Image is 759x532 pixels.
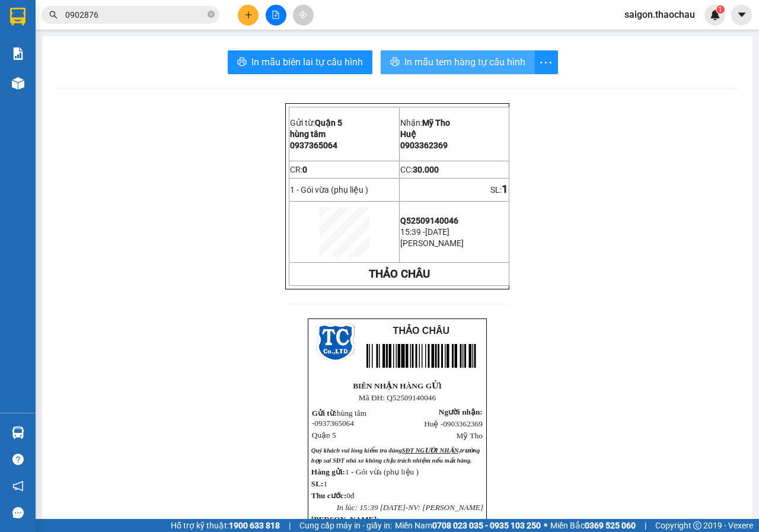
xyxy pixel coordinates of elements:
[390,57,400,68] span: printer
[302,165,307,174] span: 0
[413,165,439,174] span: 30.000
[443,419,483,428] span: 0903362369
[228,50,372,74] button: printerIn mẫu biên lai tự cấu hình
[289,161,400,179] td: CR:
[33,13,64,24] span: Quận 5
[456,431,482,440] span: Mỹ Tho
[353,381,442,390] strong: BIÊN NHẬN HÀNG GỬI
[502,183,508,196] span: 1
[544,523,547,528] span: ⚪️
[170,81,176,94] span: 1
[229,521,280,530] strong: 1900 633 818
[400,118,508,128] p: Nhận:
[156,82,170,94] span: SL:
[716,5,725,14] sup: 1
[324,479,328,488] span: 1
[535,55,557,70] span: more
[238,5,259,26] button: plus
[311,447,480,464] span: Quý khách vui lòng kiểm tra đúng trường hợp sai SĐT nhà xe không chịu trách nhiệm nếu...
[65,8,205,21] input: Tìm tên, số ĐT hoặc mã đơn
[117,13,150,24] span: Bến Tre
[380,503,406,512] span: [DATE]
[289,519,291,532] span: |
[315,118,342,128] span: Quận 5
[12,480,24,492] span: notification
[400,129,416,139] span: Huệ
[12,454,24,465] span: question-circle
[402,447,460,454] span: SĐT NGƯỜI NHẬN,
[311,479,324,488] span: SL:
[92,39,145,50] span: 0966951704
[400,238,464,248] span: [PERSON_NAME]
[615,7,704,22] span: saigon.thaochau
[731,5,752,26] button: caret-down
[432,521,541,530] strong: 0708 023 035 - 0935 103 250
[316,323,355,362] img: logo
[208,9,215,21] span: close-circle
[406,503,408,512] span: -
[312,431,336,439] span: Quận 5
[400,141,448,150] span: 0903362369
[400,227,425,237] span: 15:39 -
[312,409,337,418] span: Gửi từ:
[393,326,449,336] span: THẢO CHÂU
[19,62,24,74] span: 0
[314,419,354,428] span: 0937365064
[290,141,337,150] span: 0937365064
[290,185,368,195] span: 1 - Gói vừa (phụ liệu )
[693,521,701,530] span: copyright
[404,55,525,69] span: In mẫu tem hàng tự cấu hình
[5,82,88,94] span: 1 - Hộp (tròng kính )
[311,491,346,500] span: Thu cước:
[369,267,430,281] strong: THẢO CHÂU
[312,409,366,428] span: hùng tâm -
[171,519,280,532] span: Hỗ trợ kỹ thuật:
[710,9,720,20] img: icon-new-feature
[311,467,345,476] strong: Hàng gửi:
[293,5,314,26] button: aim
[299,519,392,532] span: Cung cấp máy in - giấy in:
[422,118,450,128] span: Mỹ Tho
[346,491,354,500] span: 0đ
[425,227,449,237] span: [DATE]
[359,393,436,402] span: Mã ĐH: Q52509140046
[244,11,253,19] span: plus
[550,519,636,532] span: Miền Bắc
[534,50,558,74] button: more
[395,519,541,532] span: Miền Nam
[645,519,646,532] span: |
[585,521,636,530] strong: 0369 525 060
[718,5,722,14] span: 1
[266,5,286,26] button: file-add
[408,503,483,512] span: NV: [PERSON_NAME]
[299,11,307,19] span: aim
[106,62,135,74] span: 25.000
[424,419,483,428] span: Huệ -
[290,129,326,139] span: hùng tâm
[400,161,509,179] td: CC:
[4,60,91,76] td: CR:
[12,77,24,90] img: warehouse-icon
[736,9,747,20] span: caret-down
[208,11,215,18] span: close-circle
[251,55,363,69] span: In mẫu biên lai tự cấu hình
[439,407,483,416] span: Người nhận:
[12,47,24,60] img: solution-icon
[237,57,247,68] span: printer
[5,39,63,50] span: 02839570774
[345,467,419,476] span: 1 - Gói vừa (phụ liệu )
[10,8,25,26] img: logo-vxr
[272,11,280,19] span: file-add
[490,185,502,195] span: SL:
[290,118,398,128] p: Gửi từ:
[381,50,535,74] button: printerIn mẫu tem hàng tự cấu hình
[91,60,177,76] td: CC:
[311,515,379,524] strong: [PERSON_NAME]:
[5,13,90,24] p: Gửi từ:
[400,216,458,225] span: Q52509140046
[92,13,176,24] p: Nhận:
[92,26,121,37] span: Hương
[337,503,378,512] span: In lúc: 15:39
[12,426,24,439] img: warehouse-icon
[12,507,24,518] span: message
